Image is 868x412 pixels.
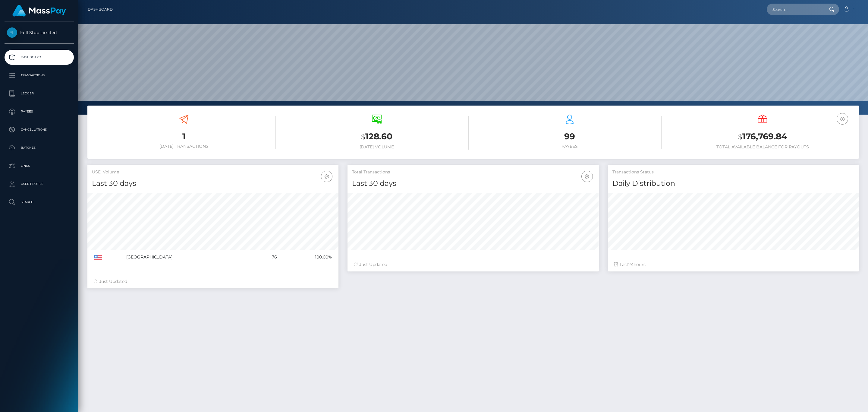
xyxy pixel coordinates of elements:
img: US.png [94,255,102,260]
td: 76 [255,250,279,264]
p: User Profile [7,179,71,189]
a: Batches [5,140,74,155]
p: Links [7,161,71,170]
p: Dashboard [7,53,71,62]
a: Search [5,195,74,210]
a: Links [5,158,74,173]
h6: [DATE] Transactions [92,144,276,149]
div: Just Updated [93,278,332,285]
h5: USD Volume [92,169,334,175]
h3: 176,769.84 [671,131,854,143]
a: Cancellations [5,122,74,137]
h5: Transactions Status [612,169,854,175]
h3: 99 [478,131,662,142]
td: [GEOGRAPHIC_DATA] [124,250,255,264]
a: Dashboard [5,50,74,65]
td: 100.00% [279,250,334,264]
h6: Payees [478,144,662,149]
h4: Daily Distribution [612,178,854,189]
input: Search... [767,4,823,15]
h5: Total Transactions [352,169,594,175]
h4: Last 30 days [352,178,594,189]
a: Ledger [5,86,74,101]
p: Payees [7,107,71,116]
h6: Total Available Balance for Payouts [671,144,854,150]
div: Last hours [614,261,853,268]
span: Full Stop Limited [5,30,74,35]
span: 24 [628,262,634,267]
img: MassPay Logo [12,5,66,17]
h3: 128.60 [285,131,469,143]
h6: [DATE] Volume [285,144,469,150]
h4: Last 30 days [92,178,334,189]
h3: 1 [92,131,276,142]
a: Transactions [5,68,74,83]
p: Search [7,198,71,207]
div: Just Updated [354,261,593,268]
p: Ledger [7,89,71,98]
p: Batches [7,143,71,152]
small: $ [361,133,365,141]
a: Payees [5,104,74,119]
p: Cancellations [7,125,71,134]
img: Full Stop Limited [7,27,17,38]
small: $ [738,133,742,141]
a: Dashboard [88,3,113,16]
a: User Profile [5,176,74,192]
p: Transactions [7,71,71,80]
